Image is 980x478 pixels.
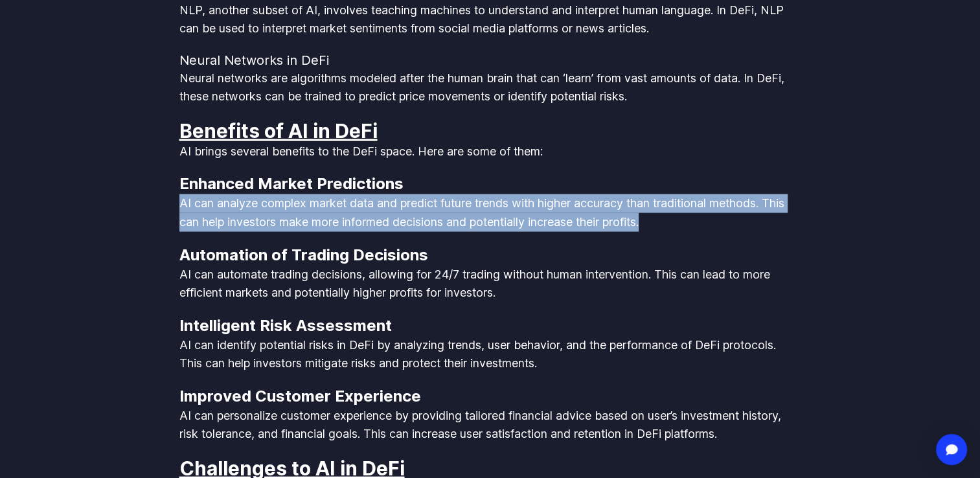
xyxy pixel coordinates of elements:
[179,51,801,69] h4: Neural Networks in DeFi
[179,142,801,161] p: AI brings several benefits to the DeFi space. Here are some of them:
[179,174,404,193] strong: Enhanced Market Predictions
[179,407,801,444] p: AI can personalize customer experience by providing tailored financial advice based on user’s inv...
[179,387,421,405] strong: Improved Customer Experience
[179,266,801,302] p: AI can automate trading decisions, allowing for 24/7 trading without human intervention. This can...
[179,194,801,231] p: AI can analyze complex market data and predict future trends with higher accuracy than traditiona...
[936,434,967,465] div: Open Intercom Messenger
[179,245,428,264] strong: Automation of Trading Decisions
[179,316,392,335] strong: Intelligent Risk Assessment
[179,336,801,373] p: AI can identify potential risks in DeFi by analyzing trends, user behavior, and the performance o...
[179,1,801,38] p: NLP, another subset of AI, involves teaching machines to understand and interpret human language....
[179,69,801,106] p: Neural networks are algorithms modeled after the human brain that can ‘learn’ from vast amounts o...
[179,119,378,142] mark: Benefits of AI in DeFi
